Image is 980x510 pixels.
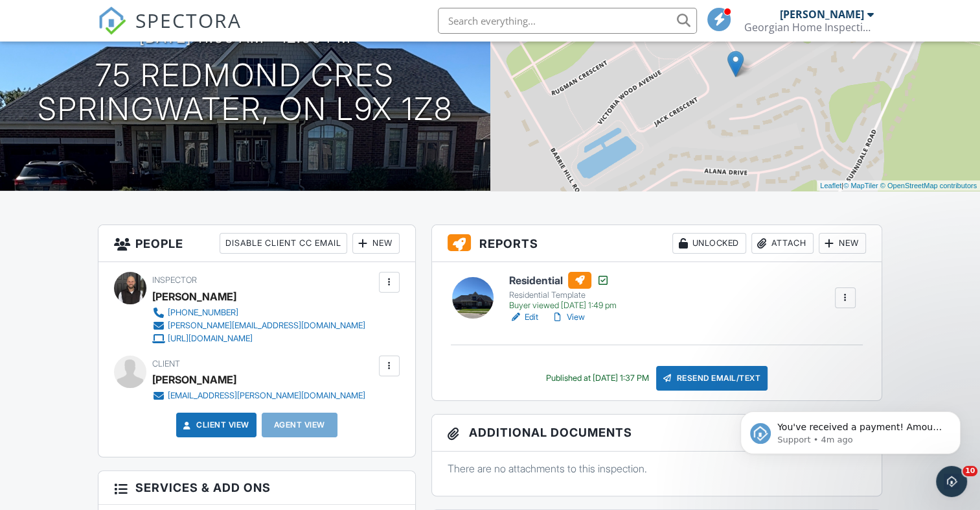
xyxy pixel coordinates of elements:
[551,311,585,324] a: View
[721,384,980,475] iframe: Intercom notifications message
[220,233,347,254] div: Disable Client CC Email
[432,225,882,262] h3: Reports
[98,6,126,35] img: The Best Home Inspection Software - Spectora
[656,366,768,391] div: Resend Email/Text
[509,300,617,311] div: Buyer viewed [DATE] 1:49 pm
[509,311,538,324] a: Edit
[168,308,238,318] div: [PHONE_NUMBER]
[672,233,746,254] div: Unlocked
[139,29,351,46] h3: [DATE] 11:00 am - 12:00 pm
[744,21,874,34] div: Georgian Home Inspection
[152,275,197,285] span: Inspector
[432,415,882,452] h3: Additional Documents
[152,370,236,389] div: [PERSON_NAME]
[438,8,697,34] input: Search everything...
[509,290,617,300] div: Residential Template
[98,18,242,45] a: SPECTORA
[181,419,249,431] a: Client View
[56,38,223,190] span: You've received a payment! Amount CAD$282.50 Fee CAD$9.58 Net CAD$272.92 Transaction # pi_3SCl84K...
[56,50,223,62] p: Message from Support, sent 4m ago
[168,334,253,344] div: [URL][DOMAIN_NAME]
[98,471,415,505] h3: Services & Add ons
[545,373,648,383] div: Published at [DATE] 1:37 PM
[152,306,365,319] a: [PHONE_NUMBER]
[152,332,365,345] a: [URL][DOMAIN_NAME]
[751,233,814,254] div: Attach
[819,233,866,254] div: New
[843,182,878,189] a: © MapTiler
[820,182,841,189] a: Leaflet
[135,6,242,34] span: SPECTORA
[936,466,967,497] iframe: Intercom live chat
[98,225,415,262] h3: People
[509,272,617,311] a: Residential Residential Template Buyer viewed [DATE] 1:49 pm
[817,180,980,191] div: |
[780,8,864,21] div: [PERSON_NAME]
[168,391,365,401] div: [EMAIL_ADDRESS][PERSON_NAME][DOMAIN_NAME]
[152,319,365,332] a: [PERSON_NAME][EMAIL_ADDRESS][DOMAIN_NAME]
[152,359,180,369] span: Client
[963,466,977,476] span: 10
[152,287,236,306] div: [PERSON_NAME]
[168,321,365,331] div: [PERSON_NAME][EMAIL_ADDRESS][DOMAIN_NAME]
[509,272,617,289] h6: Residential
[38,58,453,127] h1: 75 Redmond Cres Springwater, ON L9X 1Z8
[352,233,400,254] div: New
[448,461,866,476] p: There are no attachments to this inspection.
[152,389,365,402] a: [EMAIL_ADDRESS][PERSON_NAME][DOMAIN_NAME]
[880,182,977,189] a: © OpenStreetMap contributors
